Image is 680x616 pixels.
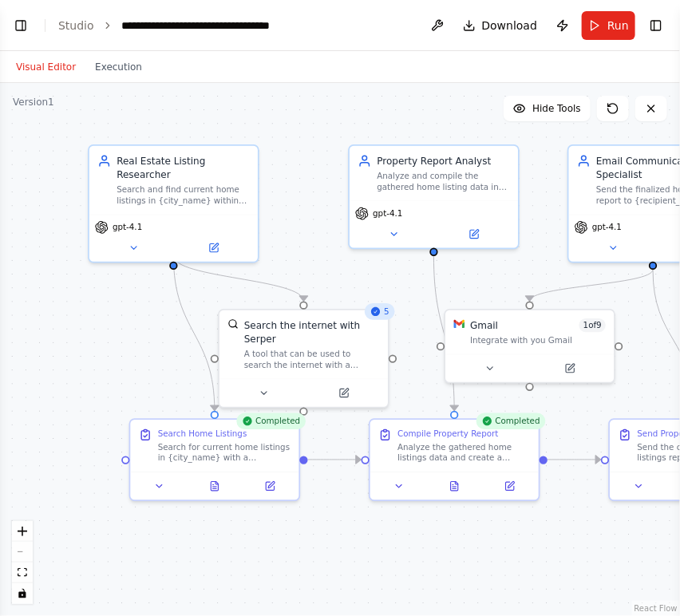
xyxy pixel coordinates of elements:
div: Analyze the gathered home listings data and create a comprehensive, well-structured report for pr... [397,442,531,464]
button: Show left sidebar [10,14,32,37]
div: 5SerperDevToolSearch the internet with SerperA tool that can be used to search the internet with ... [218,309,389,408]
div: Completed [476,413,546,430]
div: Search Home Listings [158,428,247,440]
span: gpt-4.1 [113,222,142,233]
span: Hide Tools [532,102,581,115]
span: Download [482,18,538,34]
span: Run [607,18,629,34]
nav: breadcrumb [58,18,301,34]
button: View output [186,478,244,495]
span: gpt-4.1 [592,222,622,233]
div: Completed [236,413,306,430]
button: Run [582,11,635,40]
div: Integrate with you Gmail [470,335,606,346]
div: Real Estate Listing ResearcherSearch and find current home listings in {city_name} within the spe... [88,144,259,263]
a: Studio [58,19,94,32]
div: Search the internet with Serper [244,318,380,346]
g: Edge from 7b36b2ef-02e3-4213-b463-bb62fa8370ee to b600ffe5-1272-4172-aaf7-71f28ec2e121 [167,256,222,411]
button: Open in side panel [247,478,294,495]
g: Edge from 81a5ee2e-1527-4a8e-9e78-f5843cc0121d to 18f1c326-b8a9-4f94-9d42-46f3ec800732 [548,453,601,467]
img: Gmail [454,318,465,330]
div: Property Report AnalystAnalyze and compile the gathered home listing data into a well-structured,... [348,144,520,249]
button: zoom out [12,542,33,563]
div: Compile Property Report [397,428,498,440]
button: Hide Tools [504,96,591,121]
g: Edge from 7b36b2ef-02e3-4213-b463-bb62fa8370ee to 32291a68-7be8-4ae4-ab60-6696d30a3697 [167,256,310,302]
div: Search for current home listings in {city_name} with a maximum price of {max_price}. Use comprehe... [158,442,291,464]
button: Open in side panel [175,239,252,256]
span: 5 [384,306,389,318]
button: Execution [85,57,152,77]
img: SerperDevTool [227,318,239,330]
g: Edge from 6975cd76-e0c3-427c-9f51-86da2f613c64 to 5a14ca3e-6d29-4f40-9941-f8d8a86ccd35 [523,270,660,302]
button: Show right sidebar [645,14,667,37]
button: Open in side panel [532,361,609,377]
div: CompletedCompile Property ReportAnalyze the gathered home listings data and create a comprehensiv... [369,419,540,502]
button: Open in side panel [486,478,533,495]
div: A tool that can be used to search the internet with a search_query. Supports different search typ... [244,349,380,370]
div: Analyze and compile the gathered home listing data into a well-structured, comprehensive report t... [377,171,510,192]
div: React Flow controls [12,521,33,604]
span: gpt-4.1 [373,208,402,219]
div: CompletedSearch Home ListingsSearch for current home listings in {city_name} with a maximum price... [129,419,301,502]
button: Open in side panel [435,226,512,243]
div: Version 1 [13,96,54,109]
div: Property Report Analyst [377,154,510,168]
div: Real Estate Listing Researcher [117,154,250,181]
button: Download [457,11,544,40]
div: Gmail [470,318,498,332]
div: GmailGmail1of9Integrate with you Gmail [445,309,616,384]
button: Open in side panel [305,385,382,401]
button: View output [425,478,484,495]
button: zoom in [12,521,33,542]
a: React Flow attribution [635,604,678,613]
div: Search and find current home listings in {city_name} within the specified price range of {max_pri... [117,184,250,206]
button: fit view [12,563,33,583]
button: Visual Editor [6,57,85,77]
button: toggle interactivity [12,583,33,604]
span: Number of enabled actions [579,318,606,332]
g: Edge from b600ffe5-1272-4172-aaf7-71f28ec2e121 to 81a5ee2e-1527-4a8e-9e78-f5843cc0121d [308,453,362,467]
